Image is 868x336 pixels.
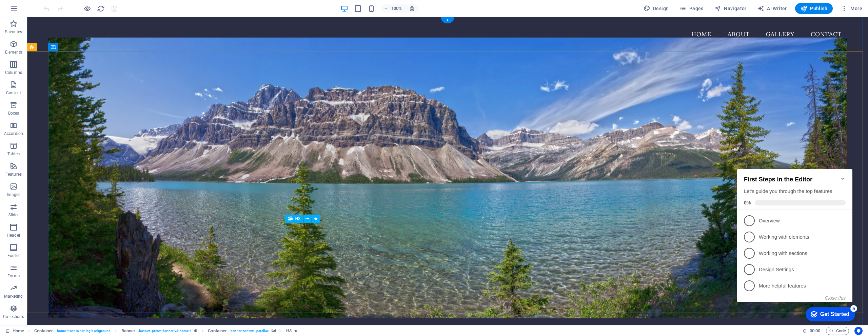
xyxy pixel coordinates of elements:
[34,327,53,335] span: Click to select. Double-click to edit
[4,131,23,136] p: Accordion
[801,5,827,12] span: Publish
[441,17,454,23] div: +
[677,3,706,14] button: Pages
[71,148,121,162] div: Get Started 5 items remaining, 0% complete
[409,5,415,12] i: On resize automatically adjust zoom level to fit chosen device.
[810,327,820,335] span: 00 00
[286,327,292,335] span: Click to select. Double-click to edit
[641,3,672,14] button: Design
[97,5,105,13] i: Reload page
[106,17,111,22] div: Minimize checklist
[826,327,849,335] button: Code
[9,28,111,36] div: Let's guide you through the top features
[24,91,106,98] p: Working with sections
[7,151,20,157] p: Tables
[5,70,22,75] p: Columns
[9,17,111,24] h2: First Steps in the Editor
[755,3,790,14] button: AI Writer
[230,327,269,335] span: . banner-content .parallax
[814,328,815,333] span: :
[5,327,24,335] a: Click to cancel selection. Double-click to open Pages
[757,5,787,12] span: AI Writer
[3,102,118,118] li: Design Settings
[24,58,106,65] p: Overview
[7,253,20,258] p: Footer
[803,327,821,335] h6: Session time
[829,327,846,335] span: Code
[391,4,402,13] h6: 100%
[34,327,297,335] nav: breadcrumb
[3,118,118,135] li: More helpful features
[3,70,118,86] li: Working with elements
[83,4,91,13] button: Click here to leave preview mode and continue editing
[294,329,297,333] i: Element contains an animation
[8,212,19,218] p: Slider
[3,86,118,102] li: Working with sections
[854,327,863,335] button: Usercentrics
[838,3,865,14] button: More
[56,327,111,335] span: . home-4-container .bg-background
[712,3,749,14] button: Navigator
[381,4,405,13] button: 100%
[5,172,22,177] p: Features
[641,3,672,14] div: Design (Ctrl+Alt+Y)
[7,233,20,238] p: Header
[116,146,123,153] div: 5
[24,123,106,130] p: More helpful features
[7,192,21,197] p: Images
[91,136,111,141] button: Close this
[295,217,300,221] span: H3
[841,5,862,12] span: More
[3,53,118,70] li: Overview
[714,5,747,12] span: Navigator
[795,3,833,14] button: Publish
[679,5,703,12] span: Pages
[5,50,22,55] p: Elements
[208,327,227,335] span: Click to select. Double-click to edit
[8,111,19,116] p: Boxes
[97,4,105,13] button: reload
[86,152,115,158] div: Get Started
[24,107,106,114] p: Design Settings
[4,294,23,299] p: Marketing
[194,329,197,333] i: This element is a customizable preset
[121,327,136,335] span: Click to select. Double-click to edit
[3,314,24,319] p: Collections
[138,327,192,335] span: . banner .preset-banner-v3-home-4
[9,41,20,46] span: 0%
[272,329,276,333] i: This element contains a background
[24,74,106,81] p: Working with elements
[5,29,22,35] p: Favorites
[7,273,20,279] p: Forms
[644,5,669,12] span: Design
[6,90,21,96] p: Content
